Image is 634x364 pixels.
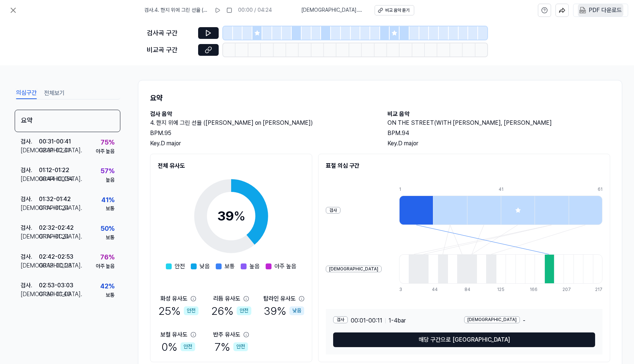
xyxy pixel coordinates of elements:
div: 아주 높음 [96,148,114,155]
div: 41 [499,186,532,193]
div: 01:32 - 01:42 [39,195,71,204]
div: 00:00 / 04:24 [238,7,272,14]
div: 검사 . [21,195,39,204]
h2: 표절 의심 구간 [326,161,602,170]
div: 반주 유사도 [213,330,240,339]
div: 01:12 - 01:22 [39,166,69,175]
div: 01:30 - 01:40 [39,290,71,299]
div: [DEMOGRAPHIC_DATA] . [21,204,39,212]
span: 검사 . 4. 한지 위에 그린 선율 ([PERSON_NAME] on [PERSON_NAME]) [144,7,209,14]
div: 50 % [101,223,114,234]
div: 42 % [100,281,114,292]
button: 해당 구간으로 [GEOGRAPHIC_DATA] [333,332,595,347]
div: 검사 . [21,223,39,232]
h2: ON THE STREET(WITH [PERSON_NAME], [PERSON_NAME] [387,119,610,127]
div: 00:13 - 00:23 [39,261,72,270]
div: 비교 음악 듣기 [385,7,409,14]
div: 높음 [106,176,114,184]
div: 44 [432,287,441,293]
div: 39 [217,206,245,226]
div: 탑라인 유사도 [263,294,296,303]
button: PDF 다운로드 [578,4,623,17]
div: 안전 [233,342,248,351]
div: 안전 [184,306,198,315]
div: 01:14 - 01:24 [39,232,69,241]
div: 화성 유사도 [160,294,187,303]
div: 125 [497,287,507,293]
div: Key. D major [150,139,373,148]
div: 보통 [106,205,114,212]
div: 아주 높음 [96,263,114,270]
div: 검사곡 구간 [147,28,194,39]
div: 검사 . [21,166,39,175]
h2: 4. 한지 위에 그린 선율 ([PERSON_NAME] on [PERSON_NAME]) [150,119,373,127]
div: 검사 . [21,137,39,146]
div: 02:31 - 02:41 [39,146,70,155]
div: 02:42 - 02:53 [39,252,73,261]
div: 안전 [181,342,195,351]
button: 의심구간 [16,87,37,99]
div: 비교곡 구간 [147,45,194,55]
div: 41 % [101,195,114,205]
div: 검사 [333,316,348,323]
div: [DEMOGRAPHIC_DATA] . [21,261,39,270]
div: 리듬 유사도 [213,294,240,303]
div: 02:32 - 02:42 [39,223,74,232]
div: 검사 . [21,281,39,290]
div: 217 [595,287,602,293]
div: 166 [530,287,539,293]
div: 7 % [215,339,248,354]
a: 비교 음악 듣기 [375,5,414,15]
h1: 요약 [150,92,610,104]
div: BPM. 95 [150,129,373,138]
div: 57 % [101,166,114,176]
div: 01:14 - 01:24 [39,204,69,212]
div: 0 % [161,339,195,354]
button: help [538,4,551,17]
div: 요약 [15,110,120,132]
div: 안전 [237,306,251,315]
span: 보통 [225,262,235,271]
span: 00:01 - 00:11 [351,316,382,325]
span: [DEMOGRAPHIC_DATA] . ON THE STREET(WITH [PERSON_NAME], [PERSON_NAME] [301,7,366,14]
div: 02:53 - 03:03 [39,281,73,290]
div: Key. D major [387,139,610,148]
div: 207 [562,287,572,293]
div: 3 [399,287,409,293]
div: 낮음 [289,306,304,315]
div: 39 % [264,303,304,318]
div: 84 [464,287,474,293]
div: - [464,316,595,325]
div: 25 % [158,303,198,318]
span: 낮음 [200,262,210,271]
div: 보통 [106,292,114,299]
div: BPM. 94 [387,129,610,138]
span: % [234,208,245,224]
h2: 검사 음악 [150,110,373,119]
span: 아주 높음 [274,262,296,271]
div: 보통 [106,234,114,241]
div: 00:31 - 00:41 [39,137,71,146]
div: [DEMOGRAPHIC_DATA] . [21,290,39,299]
div: 00:44 - 00:54 [39,175,73,183]
span: 안전 [175,262,185,271]
button: 전체보기 [44,87,65,99]
div: 75 % [101,137,114,148]
img: share [559,7,565,14]
div: [DEMOGRAPHIC_DATA] . [21,146,39,155]
div: [DEMOGRAPHIC_DATA] . [21,175,39,183]
h2: 비교 음악 [387,110,610,119]
div: [DEMOGRAPHIC_DATA] . [21,232,39,241]
svg: help [541,7,548,14]
span: 1 - 4 bar [389,316,406,325]
div: 보컬 유사도 [160,330,187,339]
div: 검사 . [21,252,39,261]
div: 76 % [100,252,114,263]
span: 높음 [249,262,260,271]
div: [DEMOGRAPHIC_DATA] [326,266,382,273]
div: PDF 다운로드 [589,6,622,15]
div: [DEMOGRAPHIC_DATA] [464,316,520,323]
div: 61 [598,186,602,193]
img: PDF Download [579,7,586,14]
div: 검사 [326,207,340,214]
